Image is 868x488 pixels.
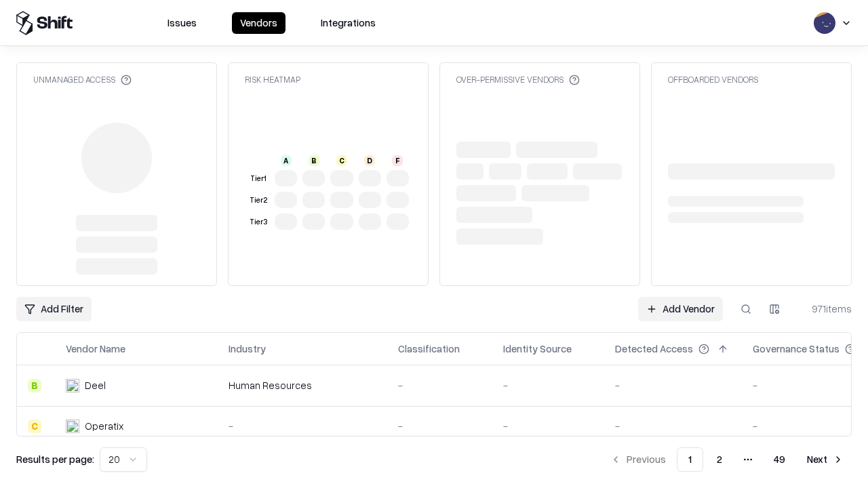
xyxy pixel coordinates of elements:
div: B [309,155,319,166]
div: Governance Status [753,342,840,356]
div: Vendor Name [66,342,125,356]
div: Over-Permissive Vendors [456,74,580,85]
div: B [28,379,41,392]
div: Unmanaged Access [33,74,132,85]
div: Tier 2 [248,195,269,206]
div: 971 items [797,302,852,316]
div: - [398,419,481,433]
div: Detected Access [615,342,693,356]
button: Integrations [313,12,384,34]
div: A [281,155,292,166]
button: Vendors [232,12,285,34]
button: Next [799,447,852,472]
button: 2 [706,447,733,472]
div: Industry [229,342,266,356]
div: Risk Heatmap [245,74,300,85]
div: Operatix [85,419,123,433]
button: Add Filter [16,297,92,321]
div: Tier 3 [248,216,269,228]
div: - [615,419,731,433]
img: Operatix [66,420,79,433]
div: Classification [398,342,460,356]
div: D [364,155,375,166]
button: Issues [159,12,205,34]
button: 49 [763,447,796,472]
div: Offboarded Vendors [668,74,758,85]
div: Human Resources [229,378,376,392]
div: - [503,419,593,433]
div: C [336,155,347,166]
div: F [392,155,403,166]
div: - [398,378,481,392]
div: Tier 1 [248,173,269,184]
div: - [615,378,731,392]
a: Add Vendor [638,297,723,321]
img: Deel [66,379,79,392]
div: C [28,420,41,433]
div: - [503,378,593,392]
p: Results per page: [16,452,94,466]
nav: pagination [602,447,852,472]
div: Identity Source [503,342,572,356]
button: 1 [677,447,703,472]
div: - [229,419,376,433]
div: Deel [85,378,106,392]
